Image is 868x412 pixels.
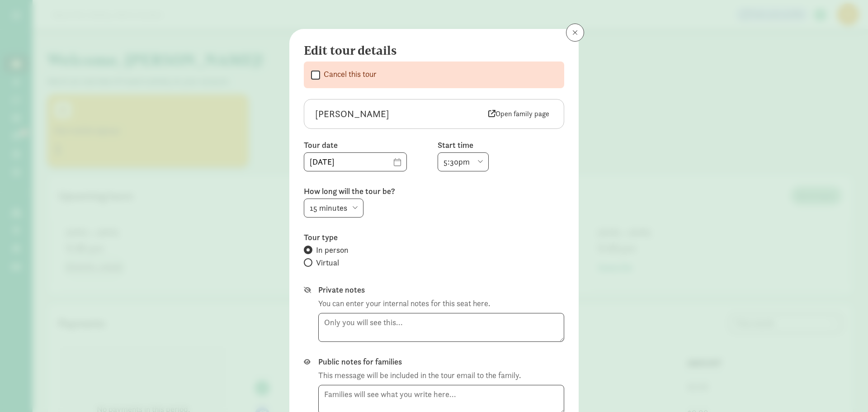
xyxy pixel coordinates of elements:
label: Tour date [304,140,430,151]
h4: Edit tour details [304,43,557,58]
label: Private notes [318,284,564,295]
span: In person [316,245,349,256]
div: [PERSON_NAME] [315,107,485,121]
span: Virtual [316,257,339,268]
div: You can enter your internal notes for this seat here. [318,297,490,309]
iframe: Chat Widget [823,369,868,412]
label: Cancel this tour [320,69,377,80]
label: Public notes for families [318,356,564,367]
label: Tour type [304,232,564,243]
a: Open family page [485,108,553,120]
span: Open family page [488,109,549,119]
div: This message will be included in the tour email to the family. [318,369,521,381]
label: Start time [438,140,564,151]
label: How long will the tour be? [304,186,564,197]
